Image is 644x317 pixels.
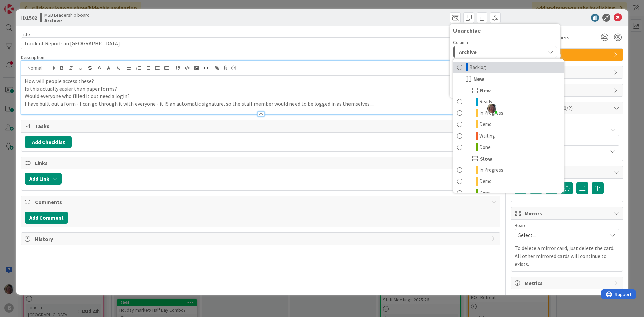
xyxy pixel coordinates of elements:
span: Slow [480,155,492,163]
p: To delete a mirror card, just delete the card. All other mirrored cards will continue to exists. [515,244,619,268]
a: Backlog [453,62,563,73]
button: Add Link [25,173,62,185]
b: 1502 [26,14,37,21]
button: Add Comment [25,212,68,224]
b: Archive [44,18,90,23]
input: type card name here... [21,37,500,49]
span: Administration [525,51,610,59]
span: Comments [35,198,488,206]
span: Tasks [35,122,488,130]
button: Add Checklist [25,136,72,148]
span: Demo [479,120,492,128]
a: Ready [453,96,563,107]
p: Is this actually easier than paper forms? [25,85,497,93]
span: Links [35,159,488,167]
span: Done [479,189,491,197]
span: Custom Fields [525,104,610,112]
span: Mirrors [525,209,610,217]
span: Attachments [525,168,610,176]
span: History [35,235,488,243]
span: MSB Leadership board [44,12,90,18]
span: ( 0/2 ) [561,105,573,111]
p: How will people access these? [25,77,497,85]
span: Waiting [479,132,495,140]
span: In Progress [479,109,503,117]
span: New [473,75,484,83]
span: Demo [479,177,492,186]
a: Demo [453,176,563,187]
div: Archive [453,59,564,193]
p: Would everyone who filled it out need a login? [25,92,497,100]
span: Block [525,86,610,94]
p: I have built out a form - I can go through it with everyone - it IS an automatic signature, so th... [25,100,497,108]
span: Board [515,223,527,228]
a: Done [453,142,563,153]
div: Priority [515,139,619,144]
img: kNie0WSz1rrQsgddM5JO8qitEA2osmnc.jpg [487,104,497,113]
span: In Progress [479,166,503,174]
span: Support [14,1,31,9]
span: Column [453,40,468,45]
span: Metrics [525,279,610,287]
span: New [480,86,491,94]
label: Title [21,31,30,37]
span: Archive [459,48,477,56]
div: Size [515,118,619,122]
a: Waiting [453,130,563,142]
a: In Progress [453,107,563,119]
button: Archive [453,46,557,58]
a: Done [453,187,563,199]
span: Done [479,143,491,151]
a: In Progress [453,164,563,176]
span: Description [21,54,44,60]
span: Backlog [469,63,486,71]
span: Select... [518,230,604,240]
span: Ready [479,98,492,106]
span: ID [21,14,37,22]
div: Unarchive [453,27,557,34]
span: Dates [525,68,610,76]
a: Demo [453,119,563,130]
